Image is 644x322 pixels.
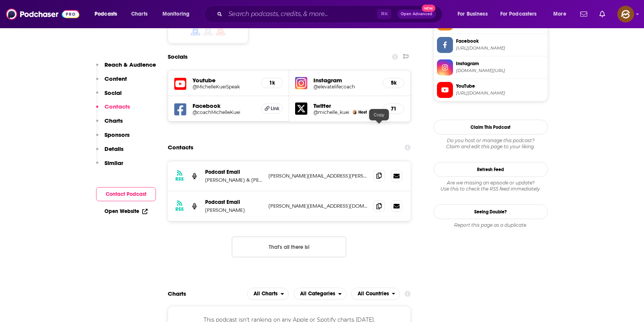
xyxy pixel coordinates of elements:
img: Michelle Kuei [353,110,357,114]
span: Instagram [456,60,544,67]
button: Charts [96,117,123,131]
span: For Business [458,9,488,19]
p: [PERSON_NAME][EMAIL_ADDRESS][PERSON_NAME][DOMAIN_NAME] [268,173,368,179]
button: Contact Podcast [96,187,156,201]
button: open menu [351,288,400,300]
button: Nothing here. [232,237,346,257]
input: Search podcasts, credits, & more... [225,8,377,20]
span: New [422,5,435,12]
a: Show notifications dropdown [577,8,590,21]
button: Claim This Podcast [434,120,548,135]
h5: 71 [389,106,398,112]
button: open menu [495,8,548,20]
span: Do you host or manage this podcast? [434,138,548,144]
h2: Contacts [168,140,193,155]
h5: Facebook [193,102,255,109]
img: iconImage [295,77,307,89]
span: YouTube [456,83,544,90]
a: @michelle_kuei [313,109,349,115]
a: Seeing Double? [434,204,548,219]
p: [PERSON_NAME] & [PERSON_NAME] [205,177,262,183]
button: Similar [96,159,123,173]
button: Content [96,75,127,89]
button: Sponsors [96,131,130,145]
h5: Youtube [193,77,255,84]
span: ⌘ K [377,9,391,19]
span: All Categories [300,291,335,296]
span: Link [271,106,279,112]
button: open menu [157,8,199,20]
img: Podchaser - Follow, Share and Rate Podcasts [6,7,79,21]
span: Podcasts [95,9,117,19]
h5: 1k [268,80,276,86]
h2: Categories [294,288,347,300]
span: Monitoring [162,9,190,19]
span: More [553,9,566,19]
h5: Twitter [313,102,377,109]
a: Instagram[DOMAIN_NAME][URL] [437,59,544,75]
span: Facebook [456,38,544,45]
button: Refresh Feed [434,162,548,177]
img: User Profile [617,6,634,22]
span: For Podcasters [500,9,537,19]
span: Open Advanced [401,12,432,16]
div: Claim and edit this page to your liking. [434,138,548,150]
p: Contacts [104,103,130,110]
p: Details [104,145,124,152]
p: [PERSON_NAME] [205,207,262,213]
h3: RSS [175,176,184,182]
button: Open AdvancedNew [397,10,436,19]
span: instagram.com/elevatelifecoach [456,68,544,74]
span: Logged in as hey85204 [617,6,634,22]
p: Content [104,75,127,82]
p: Reach & Audience [104,61,156,68]
button: open menu [294,288,347,300]
div: Search podcasts, credits, & more... [212,5,450,23]
a: @elevatelifecoach [313,84,377,90]
h2: Charts [168,290,186,297]
button: open menu [452,8,497,20]
button: Contacts [96,103,130,117]
button: Details [96,145,124,159]
span: https://www.youtube.com/@MichelleKueiSpeak [456,90,544,96]
h5: Instagram [313,77,377,84]
button: Show profile menu [617,6,634,22]
a: YouTube[URL][DOMAIN_NAME] [437,82,544,98]
a: @coachMichelleKuei [193,109,255,115]
h3: RSS [175,206,184,212]
button: Social [96,89,122,103]
a: Charts [126,8,152,20]
button: Reach & Audience [96,61,156,75]
a: @MichelleKueiSpeak [193,84,255,90]
p: Sponsors [104,131,130,138]
p: Charts [104,117,123,124]
h2: Platforms [247,288,289,300]
span: https://www.facebook.com/coachMichelleKuei [456,45,544,51]
button: open menu [89,8,127,20]
div: Report this page as a duplicate. [434,222,548,228]
h5: 5k [389,80,398,86]
div: Copy [369,109,389,120]
p: Similar [104,159,123,167]
h2: Countries [351,288,400,300]
span: Charts [131,9,148,19]
span: All Countries [358,291,389,296]
a: Show notifications dropdown [596,8,608,21]
button: open menu [247,288,289,300]
a: Facebook[URL][DOMAIN_NAME] [437,37,544,53]
span: All Charts [254,291,278,296]
span: Host [358,110,367,115]
div: Are we missing an episode or update? Use this to check the RSS feed immediately. [434,180,548,192]
a: Link [261,104,283,114]
p: Podcast Email [205,199,262,205]
p: Podcast Email [205,169,262,175]
p: [PERSON_NAME][EMAIL_ADDRESS][DOMAIN_NAME] [268,203,368,209]
h2: Socials [168,50,188,64]
a: Open Website [104,208,148,215]
button: open menu [548,8,576,20]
